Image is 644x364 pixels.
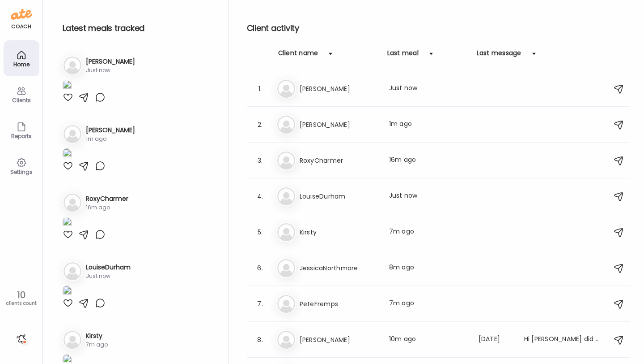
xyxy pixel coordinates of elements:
h3: Kirsty [300,227,378,238]
h3: Kirsty [86,331,108,341]
h3: JessicaNorthmore [300,263,378,273]
div: coach [11,23,31,30]
div: 7m ago [389,227,468,238]
div: 6. [255,263,266,273]
div: 8m ago [389,263,468,273]
img: bg-avatar-default.svg [64,194,81,212]
h3: [PERSON_NAME] [86,57,135,66]
div: Last meal [387,48,419,63]
div: 16m ago [86,204,128,212]
h2: Latest meals tracked [63,22,214,35]
img: bg-avatar-default.svg [277,152,295,169]
h3: [PERSON_NAME] [86,126,135,135]
h3: RoxyCharmer [300,155,378,166]
img: bg-avatar-default.svg [277,223,295,241]
div: 7m ago [389,299,468,309]
div: 1m ago [86,135,135,143]
div: 1. [255,83,266,94]
h3: LouiseDurham [86,263,131,272]
img: bg-avatar-default.svg [64,262,81,280]
img: bg-avatar-default.svg [64,56,81,74]
div: 1m ago [389,119,468,130]
img: images%2Fx2mjt0MkUFaPO2EjM5VOthJZYch1%2FIOz8oonQMV55g8hmARmd%2FuJUWcumxcTBUThUml9HP_1080 [63,80,72,92]
img: ate [11,7,32,22]
h3: PeteFremps [300,299,378,309]
div: Just now [389,83,468,94]
div: Settings [5,169,38,175]
div: 4. [255,191,266,202]
img: bg-avatar-default.svg [277,331,295,349]
img: bg-avatar-default.svg [64,125,81,143]
div: 16m ago [389,155,468,166]
h3: [PERSON_NAME] [300,119,378,130]
h3: [PERSON_NAME] [300,334,378,345]
img: bg-avatar-default.svg [277,116,295,134]
h3: LouiseDurham [300,191,378,202]
div: 7. [255,299,266,309]
img: bg-avatar-default.svg [64,331,81,349]
img: bg-avatar-default.svg [277,80,295,98]
img: bg-avatar-default.svg [277,187,295,205]
img: bg-avatar-default.svg [277,295,295,313]
img: images%2FImUBvKpfSWVQtcYrOixiRFFTEEs1%2FyF2AjxVtCPiPcfO7GKf6%2Fnvz2vteF3AwcHBrisUi9_1080 [63,148,72,160]
img: bg-avatar-default.svg [277,259,295,277]
div: Client name [278,48,318,63]
div: 2. [255,119,266,130]
div: Reports [5,133,38,139]
div: 10 [3,290,39,300]
div: Home [5,61,38,67]
div: Hi [PERSON_NAME] did you get the photos pal [524,334,603,345]
div: [DATE] [479,334,513,345]
div: Just now [86,66,135,74]
img: images%2FRLcSfFjiTGcBNJ4LmZaqtZDgsf33%2FynW7XZYXARbPEVI4blIW%2FR2cLQwey9DEd06VGV6sC_1080 [63,217,72,229]
h3: RoxyCharmer [86,194,128,204]
div: 3. [255,155,266,166]
div: 7m ago [86,341,108,349]
div: Last message [477,48,521,63]
h3: [PERSON_NAME] [300,83,378,94]
div: Just now [389,191,468,202]
div: 10m ago [389,334,468,345]
div: clients count [3,300,39,307]
img: images%2FvpbmLMGCmDVsOUR63jGeboT893F3%2FWKvceom18LP7z8cXZxxo%2F3wBHIKMAR3On8UwlK7Vr_1080 [63,286,72,298]
div: 5. [255,227,266,238]
div: Just now [86,272,131,280]
div: 8. [255,334,266,345]
div: Clients [5,97,38,103]
h2: Client activity [247,22,630,35]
